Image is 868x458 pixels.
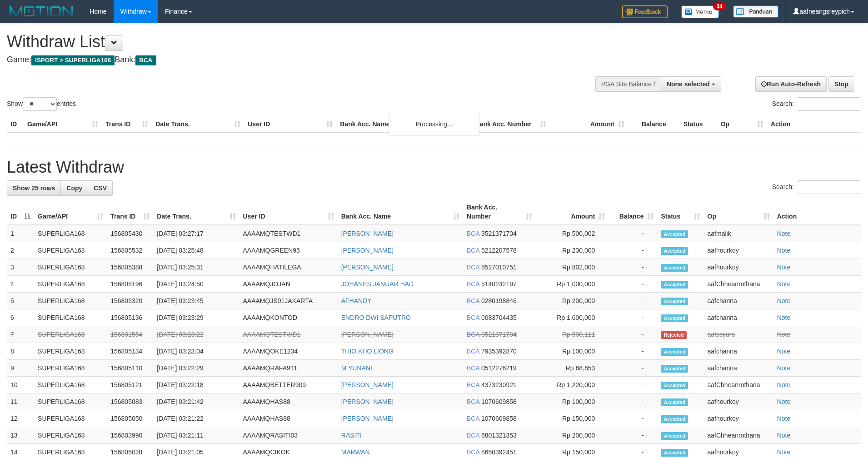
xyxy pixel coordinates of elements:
[341,314,411,321] a: ENDRO DWI SAPUTRO
[661,230,688,238] span: Accepted
[777,415,791,422] a: Note
[536,427,609,444] td: Rp 200,000
[107,393,153,410] td: 156805083
[34,309,107,326] td: SUPERLIGA168
[661,449,688,457] span: Accepted
[772,180,861,194] label: Search:
[704,242,773,259] td: aafhourkoy
[481,264,517,271] span: Copy 8527010751 to clipboard
[536,343,609,360] td: Rp 100,000
[609,293,657,309] td: -
[153,293,239,309] td: [DATE] 03:23:45
[107,360,153,377] td: 156805110
[661,298,688,305] span: Accepted
[661,264,688,272] span: Accepted
[336,116,471,133] th: Bank Acc. Name
[733,5,778,18] img: panduan.png
[661,331,686,339] span: Rejected
[23,97,57,111] select: Showentries
[609,326,657,343] td: -
[7,343,34,360] td: 8
[341,331,394,338] a: [PERSON_NAME]
[680,116,717,133] th: Status
[777,264,791,271] a: Note
[828,76,854,92] a: Stop
[88,180,113,196] a: CSV
[34,360,107,377] td: SUPERLIGA168
[239,259,338,276] td: AAAAMQHATILEGA
[467,415,479,422] span: BCA
[767,116,861,133] th: Action
[244,116,336,133] th: User ID
[338,199,463,225] th: Bank Acc. Name: activate to sort column ascending
[7,5,76,18] img: MOTION_logo.png
[341,364,372,372] a: M YUNANI
[536,276,609,293] td: Rp 1,000,000
[7,225,34,242] td: 1
[595,76,661,92] div: PGA Site Balance /
[389,113,479,135] div: Processing...
[153,360,239,377] td: [DATE] 03:22:29
[609,242,657,259] td: -
[609,225,657,242] td: -
[107,377,153,393] td: 156805121
[7,242,34,259] td: 2
[657,199,703,225] th: Status: activate to sort column ascending
[467,448,479,456] span: BCA
[777,230,791,237] a: Note
[239,293,338,309] td: AAAAMQJS01JAKARTA
[341,280,414,288] a: JOHANES JANUAR HAD
[107,225,153,242] td: 156805430
[34,343,107,360] td: SUPERLIGA168
[481,331,517,338] span: Copy 3521371704 to clipboard
[467,381,479,388] span: BCA
[704,326,773,343] td: aafseijuro
[34,199,107,225] th: Game/API: activate to sort column ascending
[341,432,362,439] a: RASITI
[609,393,657,410] td: -
[471,116,549,133] th: Bank Acc. Number
[467,280,479,288] span: BCA
[34,427,107,444] td: SUPERLIGA168
[777,364,791,372] a: Note
[536,259,609,276] td: Rp 802,000
[704,309,773,326] td: aafchanna
[536,410,609,427] td: Rp 150,000
[609,410,657,427] td: -
[481,348,517,355] span: Copy 7935392870 to clipboard
[777,247,791,254] a: Note
[661,382,688,389] span: Accepted
[239,225,338,242] td: AAAAMQTESTWD1
[7,427,34,444] td: 13
[681,5,719,18] img: Button%20Memo.svg
[341,398,394,405] a: [PERSON_NAME]
[153,343,239,360] td: [DATE] 03:23:04
[661,365,688,373] span: Accepted
[609,276,657,293] td: -
[107,259,153,276] td: 156805388
[704,276,773,293] td: aafChheanrothana
[7,393,34,410] td: 11
[34,326,107,343] td: SUPERLIGA168
[704,199,773,225] th: Op: activate to sort column ascending
[107,326,153,343] td: 156801554
[661,415,688,423] span: Accepted
[107,199,153,225] th: Trans ID: activate to sort column ascending
[7,259,34,276] td: 3
[481,398,517,405] span: Copy 1070609858 to clipboard
[467,230,479,237] span: BCA
[481,280,517,288] span: Copy 5140242197 to clipboard
[153,199,239,225] th: Date Trans.: activate to sort column ascending
[153,393,239,410] td: [DATE] 03:21:42
[153,427,239,444] td: [DATE] 03:21:11
[7,377,34,393] td: 10
[107,410,153,427] td: 156805050
[536,309,609,326] td: Rp 1,600,000
[717,116,767,133] th: Op
[536,199,609,225] th: Amount: activate to sort column ascending
[153,259,239,276] td: [DATE] 03:25:31
[7,116,24,133] th: ID
[34,242,107,259] td: SUPERLIGA168
[661,76,721,92] button: None selected
[536,293,609,309] td: Rp 200,000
